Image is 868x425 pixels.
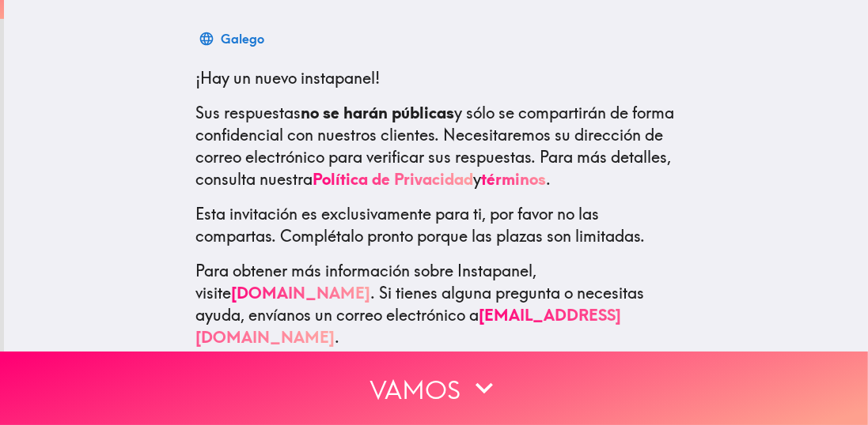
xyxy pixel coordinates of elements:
[195,103,674,145] font: y sólo se compartirán de forma confidencial con nuestros clientes.
[195,68,380,88] font: ¡Hay un nuevo instapanel!
[231,283,370,303] a: [DOMAIN_NAME]
[301,103,454,122] font: no se harán públicas
[221,28,264,50] div: Galego
[195,23,271,55] button: Galego
[546,169,551,189] font: .
[280,226,645,246] font: Complétalo pronto porque las plazas son limitadas.
[313,169,473,189] a: Política de Privacidad
[481,169,546,189] a: términos
[195,147,671,189] font: Para más detalles, consulta nuestra
[195,204,599,246] font: Esta invitación es exclusivamente para ti, por favor no las compartas.
[473,169,481,189] font: y
[335,327,339,347] font: .
[195,103,301,122] font: Sus respuestas
[195,283,644,325] font: . Si tienes alguna pregunta o necesitas ayuda, envíanos un correo electrónico a
[195,125,663,167] font: Necesitaremos su dirección de correo electrónico para verificar sus respuestas.
[195,261,536,303] font: Para obtener más información sobre Instapanel, visite
[195,305,621,347] a: [EMAIL_ADDRESS][DOMAIN_NAME]
[370,374,461,406] font: Vamos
